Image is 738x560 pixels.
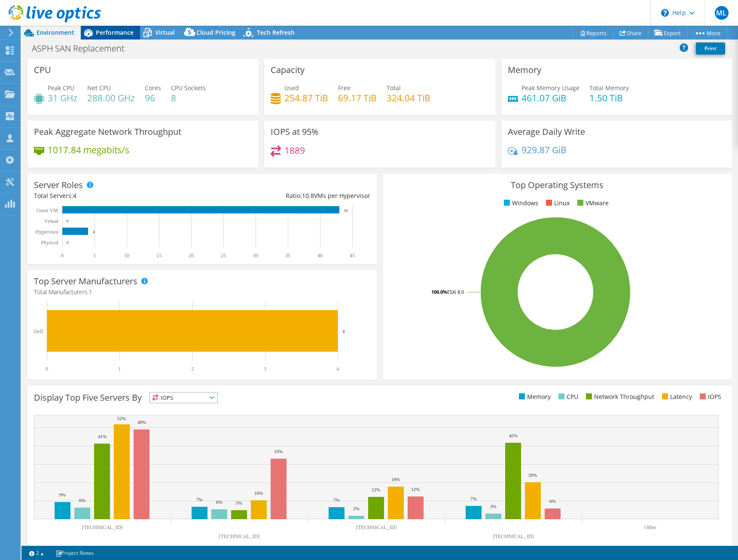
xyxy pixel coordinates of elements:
text: 30 [253,253,258,259]
li: Memory [517,392,551,402]
a: Share [613,26,648,40]
text: 4 [336,366,339,372]
text: 4 [342,329,345,334]
a: Print [696,43,725,55]
text: 12% [411,487,420,492]
li: Latency [660,392,692,402]
text: Other [644,524,656,530]
a: 2 [23,548,50,558]
text: 15 [156,253,162,259]
li: IOPS [698,392,721,402]
li: Windows [502,198,538,208]
h4: 254.87 TiB [284,93,328,103]
span: 1 [89,288,92,296]
h4: 31 GHz [48,93,77,103]
text: 2% [353,506,360,511]
span: Peak CPU [48,84,74,92]
h4: 69.17 TiB [338,93,377,103]
span: Total [387,84,401,92]
h1: ASPH SAN Replacement [28,44,138,53]
span: ML [715,6,729,20]
h4: 324.04 TiB [387,93,430,103]
h3: Peak Aggregate Network Throughput [34,127,181,137]
text: 18% [391,477,400,482]
tspan: 100.0% [431,289,447,295]
text: 7% [196,497,203,502]
span: 10.8 [302,192,314,200]
text: Physical [41,240,58,246]
span: Virtual [155,28,175,37]
span: Used [284,84,299,92]
text: 3 [264,366,266,372]
span: Total Memory [589,84,629,92]
text: 45 [350,253,355,259]
h4: Total Manufacturers: [34,287,370,297]
h4: 8 [171,93,206,103]
a: Reports [572,26,613,40]
text: Hypervisor [35,229,58,235]
text: 7% [470,496,477,501]
text: 0 [67,240,69,245]
text: 5% [236,500,242,505]
text: [TECHNICAL_ID] [82,524,123,530]
text: 52% [117,416,126,421]
h3: Top Server Manufacturers [34,277,137,286]
text: 0 [67,219,69,223]
text: 6% [216,499,223,505]
li: Network Throughput [584,392,654,402]
h3: Server Roles [34,180,83,190]
text: 7% [333,497,340,502]
text: 10% [254,490,263,496]
li: Linux [544,198,570,208]
span: Cores [145,84,161,92]
span: Performance [96,28,134,37]
text: 49% [137,420,146,425]
span: Free [338,84,351,92]
text: [TECHNICAL_ID] [219,533,260,539]
text: 20% [528,472,537,478]
text: 6% [549,499,556,504]
span: Environment [37,28,74,37]
span: Tech Refresh [257,28,295,37]
a: More [687,26,727,40]
text: 1 [118,366,121,372]
text: [TECHNICAL_ID] [356,524,397,530]
text: 0 [46,366,48,372]
span: CPU Sockets [171,84,206,92]
h4: 929.87 GiB [521,145,567,155]
h4: 1.50 TiB [589,93,629,103]
li: VMware [575,198,609,208]
div: Ratio: VMs per Hypervisor [202,191,370,201]
h4: 1017.84 megabits/s [48,145,129,155]
tspan: ESXi 8.0 [447,289,464,295]
span: Peak Memory Usage [521,84,579,92]
div: Total Servers: [34,191,202,201]
h3: Average Daily Write [508,127,585,137]
h3: Capacity [271,65,305,75]
h4: 461.07 GiB [521,93,579,103]
text: 6% [79,498,85,503]
span: Net CPU [87,84,111,92]
h3: IOPS at 95% [271,127,319,137]
text: 2 [191,366,194,372]
span: 4 [73,192,76,200]
text: 42% [509,433,518,438]
span: Cloud Pricing [196,28,235,37]
text: 9% [59,492,66,497]
text: 33% [274,449,283,454]
h4: 96 [145,93,161,103]
text: 35 [285,253,290,259]
text: Dell [34,329,43,335]
span: IOPS [150,393,217,403]
h4: 1889 [284,146,305,155]
text: Guest VM [37,207,58,213]
text: 12% [372,487,380,492]
h3: CPU [34,65,51,75]
text: 0 [61,253,64,259]
text: 25 [221,253,226,259]
text: 10 [124,253,129,259]
text: [TECHNICAL_ID] [493,533,534,539]
li: CPU [556,392,578,402]
h3: Top Operating Systems [389,180,726,190]
text: 3% [490,504,497,509]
